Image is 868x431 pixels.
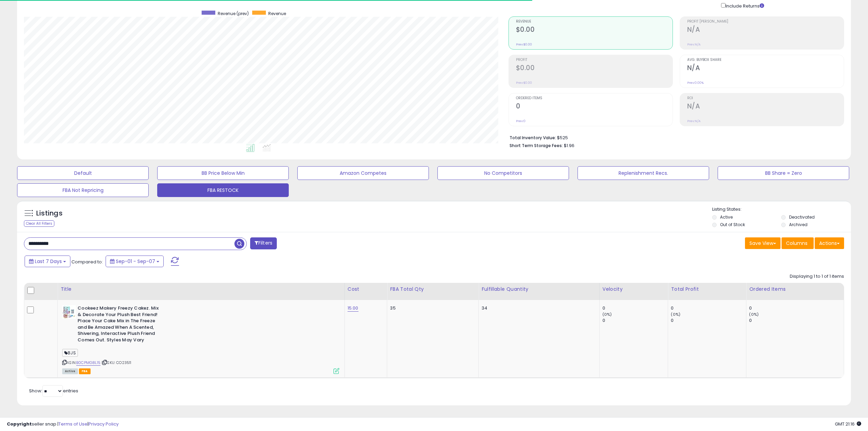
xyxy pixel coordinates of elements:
p: Listing States: [712,206,851,213]
h5: Listings [36,209,63,218]
div: 0 [602,317,668,324]
div: seller snap | | [7,421,119,428]
strong: Copyright [7,421,32,427]
span: Sep-01 - Sep-07 [116,258,155,265]
span: Avg. Buybox Share [687,58,844,62]
button: FBA Not Repricing [17,183,149,197]
button: Filters [250,237,277,249]
button: Last 7 Days [25,256,70,267]
h2: N/A [687,102,844,112]
div: 0 [671,305,746,311]
span: Revenue [268,11,286,16]
label: Out of Stock [720,222,745,227]
div: FBA Total Qty [390,286,476,293]
small: (0%) [749,312,759,317]
span: Revenue [516,20,673,24]
button: Columns [782,237,814,249]
a: Terms of Use [58,421,87,427]
div: ASIN: [62,305,339,373]
button: BB Share = Zero [718,166,849,180]
button: Amazon Competes [297,166,429,180]
button: Actions [815,237,844,249]
button: Default [17,166,149,180]
button: BB Price Below Min [157,166,289,180]
span: Ordered Items [516,96,673,100]
span: BJS [62,349,78,357]
b: Total Inventory Value: [510,135,556,141]
span: Profit [516,58,673,62]
div: Fulfillable Quantity [482,286,597,293]
label: Active [720,214,733,220]
label: Archived [789,222,808,227]
div: 0 [602,305,668,311]
b: Short Term Storage Fees: [510,143,563,148]
small: Prev: $0.00 [516,42,532,47]
div: 0 [671,317,746,324]
small: Prev: 0 [516,119,526,123]
div: 34 [482,305,594,311]
a: B0CPMG8L15 [76,360,100,366]
a: 15.00 [348,305,358,312]
span: ROI [687,96,844,100]
button: Replenishment Recs. [578,166,709,180]
div: Cost [348,286,384,293]
div: Title [60,286,342,293]
span: Show: entries [29,388,78,394]
h2: N/A [687,26,844,35]
label: Deactivated [789,214,815,220]
div: Ordered Items [749,286,841,293]
button: Save View [745,237,781,249]
b: Cookeez Makery Freezy Cakez. Mix & Decorate Your Plush Best Friend! Place Your Cake Mix in The Fr... [78,305,161,345]
small: Prev: $0.00 [516,81,532,85]
span: All listings currently available for purchase on Amazon [62,368,78,374]
small: Prev: N/A [687,119,701,123]
div: Velocity [602,286,665,293]
h2: $0.00 [516,64,673,73]
span: $1.96 [564,142,574,149]
h2: N/A [687,64,844,73]
button: FBA RESTOCK [157,183,289,197]
small: (0%) [671,312,680,317]
img: 51vBk30selL._SL40_.jpg [62,305,76,319]
div: Total Profit [671,286,743,293]
div: Include Returns [716,2,772,10]
span: Last 7 Days [35,258,62,265]
a: Privacy Policy [89,421,119,427]
button: No Competitors [437,166,569,180]
button: Sep-01 - Sep-07 [106,256,164,267]
small: Prev: 0.00% [687,81,704,85]
div: 0 [749,317,844,324]
li: $525 [510,133,839,141]
span: Revenue (prev) [218,11,249,16]
div: Displaying 1 to 1 of 1 items [790,273,844,280]
h2: $0.00 [516,26,673,35]
span: Compared to: [71,259,103,265]
div: 35 [390,305,473,311]
span: | SKU: CO23511 [101,360,131,365]
span: Profit [PERSON_NAME] [687,20,844,24]
span: 2025-09-15 21:16 GMT [835,421,861,427]
span: FBA [79,368,91,374]
small: Prev: N/A [687,42,701,47]
span: Columns [786,240,808,247]
div: 0 [749,305,844,311]
h2: 0 [516,102,673,112]
small: (0%) [602,312,612,317]
div: Clear All Filters [24,220,54,227]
